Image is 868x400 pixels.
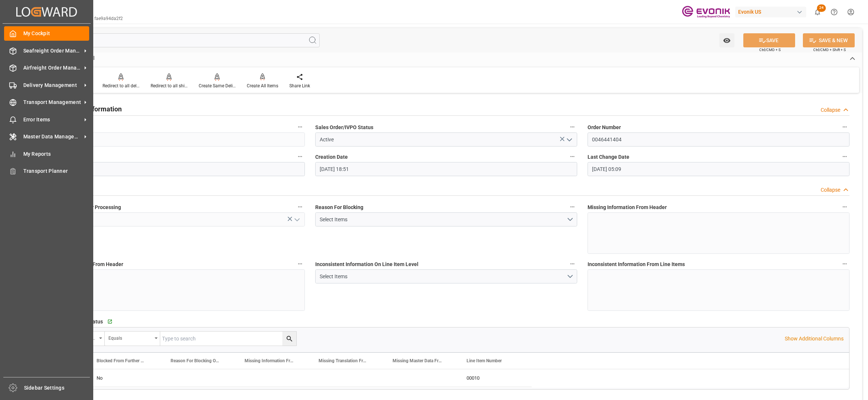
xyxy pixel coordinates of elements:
button: open menu [563,134,575,145]
div: Select Items [320,273,567,280]
button: Evonik US [735,5,809,19]
span: Missing Translation From Master Data [319,358,368,363]
span: Reason For Blocking [315,204,363,211]
span: Transport Management [23,98,82,106]
span: My Reports [23,150,90,158]
div: 00010 [458,369,532,387]
input: Search Fields [34,33,320,47]
span: Delivery Management [23,81,82,89]
span: Missing Information From Line Item [245,358,294,363]
span: Sidebar Settings [24,384,90,392]
span: Inconsistent Information From Line Items [588,260,685,268]
span: Seafreight Order Management [23,47,82,55]
button: Last Change Date [840,152,850,161]
div: Select Items [320,216,567,223]
button: Reason For Blocking [568,202,577,212]
span: Creation Date [315,153,348,161]
span: Sales Order/IVPO Status [315,124,373,131]
button: search button [282,332,296,346]
div: Redirect to all shipments [151,83,188,89]
button: Order Number [840,122,850,132]
span: Missing Master Data From SAP [393,358,442,363]
span: Blocked From Further Processing [97,358,146,363]
button: open menu [315,212,577,226]
div: Redirect to all deliveries [102,83,139,89]
p: Show Additional Columns [785,335,844,343]
button: SAVE [743,33,795,47]
span: Last Change Date [588,153,629,161]
div: Evonik US [735,7,806,17]
span: My Cockpit [23,30,90,37]
button: Missing Information From Header [840,202,850,212]
button: open menu [315,269,577,283]
button: Sales Order/IVPO Status [568,122,577,132]
a: My Reports [4,147,89,161]
button: Inconsistent Information On Line Item Level [568,259,577,269]
button: Missing Master Data From Header [295,259,305,269]
span: Airfreight Order Management [23,64,82,72]
div: Share Link [289,83,310,89]
span: Order Number [588,124,621,131]
div: Create All Items [247,83,278,89]
a: Transport Planner [4,164,89,178]
button: open menu [719,33,734,47]
input: Type to search [160,332,296,346]
span: Ctrl/CMD + Shift + S [813,47,846,53]
button: Help Center [826,4,842,20]
span: Line Item Number [467,358,502,363]
span: Ctrl/CMD + S [759,47,781,53]
button: Blocked From Further Processing [295,202,305,212]
button: code [295,122,305,132]
button: Creation Date [568,152,577,161]
span: Inconsistent Information On Line Item Level [315,260,418,268]
a: My Cockpit [4,26,89,41]
span: Missing Information From Header [588,204,667,211]
button: show 24 new notifications [809,4,826,20]
img: Evonik-brand-mark-Deep-Purple-RGB.jpeg_1700498283.jpeg [682,6,730,19]
span: 24 [817,4,826,12]
input: DD.MM.YYYY HH:MM [588,162,850,176]
span: Transport Planner [23,167,90,175]
button: SAVE & NEW [803,33,855,47]
span: Reason For Blocking On This Line Item [171,358,220,363]
div: No [97,370,153,387]
input: DD.MM.YYYY HH:MM [315,162,577,176]
button: Order Type (SAP) [295,152,305,161]
div: Collapse [821,186,840,194]
button: open menu [291,214,302,225]
div: Collapse [821,106,840,114]
span: Error Items [23,116,82,124]
button: Inconsistent Information From Line Items [840,259,850,269]
div: Create Same Delivery Date [199,83,236,89]
div: Equals [108,333,152,342]
div: Press SPACE to select this row. [88,369,532,387]
button: open menu [105,332,160,346]
span: Master Data Management [23,133,82,141]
